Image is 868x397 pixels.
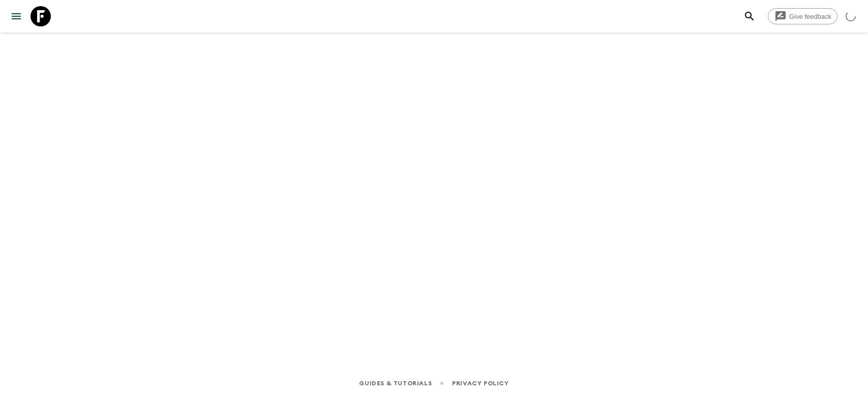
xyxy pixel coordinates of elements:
button: menu [6,6,26,26]
a: Privacy Policy [452,378,508,389]
a: Guides & Tutorials [359,378,432,389]
button: search adventures [739,6,760,26]
span: Give feedback [784,13,837,20]
a: Give feedback [768,8,837,24]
